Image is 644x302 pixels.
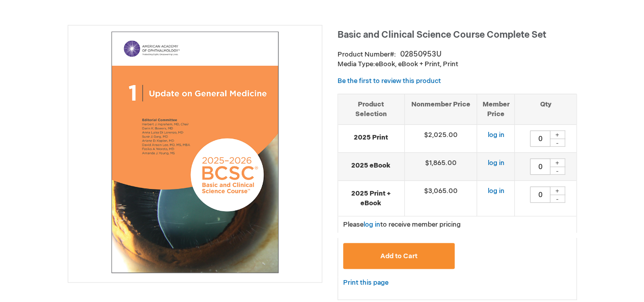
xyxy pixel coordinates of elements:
[487,159,504,167] a: log in
[343,243,455,269] button: Add to Cart
[550,139,565,147] div: -
[515,94,576,124] th: Qty
[530,186,550,203] input: Qty
[404,181,477,216] td: $3,065.00
[343,277,388,289] a: Print this page
[550,130,565,139] div: +
[338,60,577,69] p: eBook, eBook + Print, Print
[487,131,504,139] a: log in
[343,189,399,208] strong: 2025 Print + eBook
[363,221,380,229] a: log in
[530,130,550,147] input: Qty
[550,158,565,167] div: +
[338,50,396,59] strong: Product Number
[400,49,441,60] div: 02850953U
[550,186,565,195] div: +
[380,252,417,260] span: Add to Cart
[530,158,550,175] input: Qty
[404,125,477,153] td: $2,025.00
[487,187,504,195] a: log in
[338,60,375,68] strong: Media Type:
[404,94,477,124] th: Nonmember Price
[343,221,461,229] span: Please to receive member pricing
[477,94,515,124] th: Member Price
[338,30,546,40] span: Basic and Clinical Science Course Complete Set
[550,195,565,203] div: -
[404,153,477,181] td: $1,865.00
[343,133,399,143] strong: 2025 Print
[73,31,317,274] img: Basic and Clinical Science Course Complete Set
[338,77,441,85] a: Be the first to review this product
[550,167,565,175] div: -
[343,161,399,171] strong: 2025 eBook
[338,94,405,124] th: Product Selection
